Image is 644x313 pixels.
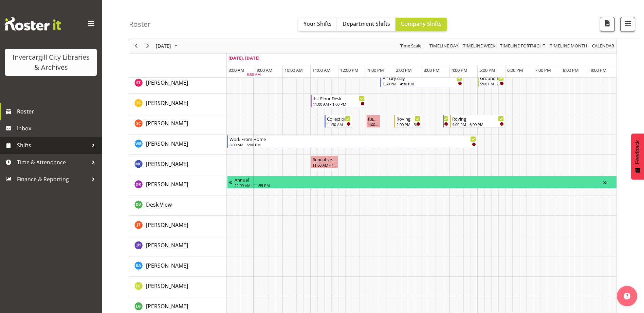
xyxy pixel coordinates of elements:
div: Air Dry clay [383,75,462,81]
span: 4:00 PM [452,67,467,73]
span: calendar [591,42,615,50]
span: Time & Attendance [17,157,88,167]
span: Department Shifts [343,20,390,27]
span: 7:00 PM [535,67,551,73]
a: [PERSON_NAME] [146,119,188,127]
div: 1:30 PM - 4:30 PM [383,81,462,86]
h4: Roster [129,20,151,28]
div: Serena Casey"s event - Roving Begin From Wednesday, October 1, 2025 at 2:00:00 PM GMT+13:00 Ends ... [394,115,422,128]
div: 11:30 AM - 12:30 PM [327,122,351,127]
button: Timeline Month [549,42,589,50]
div: 2:00 PM - 3:00 PM [397,122,420,127]
span: Shifts [17,140,88,150]
td: Saranya Sarisa resource [129,94,227,114]
span: 5:00 PM [479,67,495,73]
button: Company Shifts [395,18,447,31]
div: Serena Casey"s event - Roving Begin From Wednesday, October 1, 2025 at 4:00:00 PM GMT+13:00 Ends ... [450,115,505,128]
a: Desk View [146,201,172,209]
td: Willem Burger resource [129,134,227,155]
div: Willem Burger"s event - Work From Home Begin From Wednesday, October 1, 2025 at 8:00:00 AM GMT+13... [227,135,478,148]
div: Serena Casey"s event - New book tagging Begin From Wednesday, October 1, 2025 at 3:45:00 PM GMT+1... [443,115,450,128]
td: Glen Tomlinson resource [129,216,227,236]
div: Saranya Sarisa"s event - 1st Floor Desk Begin From Wednesday, October 1, 2025 at 11:00:00 AM GMT+... [311,95,366,107]
span: Timeline Month [549,42,588,50]
span: Timeline Day [429,42,459,50]
a: [PERSON_NAME] [146,79,188,87]
div: 11:00 AM - 12:00 PM [312,162,337,168]
button: Month [591,42,615,50]
span: 8:00 AM [228,67,244,73]
div: Work From Home [229,135,476,142]
span: 9:00 AM [257,67,273,73]
a: [PERSON_NAME] [146,160,188,168]
span: [PERSON_NAME] [146,181,188,188]
button: Department Shifts [337,18,395,31]
div: Invercargill City Libraries & Archives [12,52,90,72]
div: 3:45 PM - 4:00 PM [445,122,448,127]
div: Ground floor Help Desk [480,75,504,81]
button: Time Scale [399,42,423,50]
div: 12:00 AM - 11:59 PM [235,183,603,188]
span: Inbox [17,123,98,133]
button: Next [143,42,152,50]
a: [PERSON_NAME] [146,262,188,270]
button: Feedback - Show survey [631,133,644,180]
button: Download a PDF of the roster for the current day [600,17,615,32]
button: October 2025 [155,42,181,50]
img: Rosterit website logo [5,17,61,30]
div: Saniya Thompson"s event - Air Dry clay Begin From Wednesday, October 1, 2025 at 1:30:00 PM GMT+13... [380,74,464,87]
td: Kathy Aloniu resource [129,256,227,277]
td: Jill Harpur resource [129,236,227,256]
span: [PERSON_NAME] [146,99,188,107]
td: Aurora Catu resource [129,155,227,175]
a: [PERSON_NAME] [146,180,188,188]
a: [PERSON_NAME] [146,241,188,249]
div: next period [142,39,153,53]
span: [DATE], [DATE] [228,55,259,61]
span: [DATE] [155,42,172,50]
div: 8:00 AM - 5:00 PM [229,142,476,147]
div: 1:00 PM - 1:30 PM [368,122,379,127]
span: 2:00 PM [396,67,412,73]
div: October 1, 2025 [153,39,182,53]
span: 1:00 PM [368,67,384,73]
div: Repeats every [DATE] - [PERSON_NAME] [368,115,379,122]
span: 11:00 AM [312,67,331,73]
span: 6:00 PM [507,67,523,73]
td: Linda Cooper resource [129,277,227,297]
span: 3:00 PM [424,67,440,73]
span: 12:00 PM [340,67,358,73]
td: Desk View resource [129,195,227,216]
button: Previous [132,42,141,50]
div: 11:00 AM - 1:00 PM [313,101,365,107]
div: Serena Casey"s event - Collections Begin From Wednesday, October 1, 2025 at 11:30:00 AM GMT+13:00... [325,115,352,128]
img: help-xxl-2.png [624,293,630,299]
div: Annual [235,176,603,183]
span: Finance & Reporting [17,174,88,184]
a: [PERSON_NAME] [146,221,188,229]
div: 8:58 AM [247,72,261,78]
div: New book tagging [445,115,448,122]
button: Filter Shifts [620,17,635,32]
td: Serena Casey resource [129,114,227,134]
button: Your Shifts [298,18,337,31]
a: [PERSON_NAME] [146,140,188,148]
span: 10:00 AM [284,67,303,73]
div: Collections [327,115,351,122]
a: [PERSON_NAME] [146,282,188,290]
a: [PERSON_NAME] [146,302,188,310]
div: Saniya Thompson"s event - Ground floor Help Desk Begin From Wednesday, October 1, 2025 at 5:00:00... [478,74,505,87]
span: [PERSON_NAME] [146,221,188,229]
td: Saniya Thompson resource [129,74,227,94]
span: Feedback [634,140,641,164]
span: 9:00 PM [591,67,607,73]
a: [PERSON_NAME] [146,99,188,107]
button: Timeline Week [462,42,497,50]
td: Debra Robinson resource [129,175,227,195]
div: 1st Floor Desk [313,95,365,102]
